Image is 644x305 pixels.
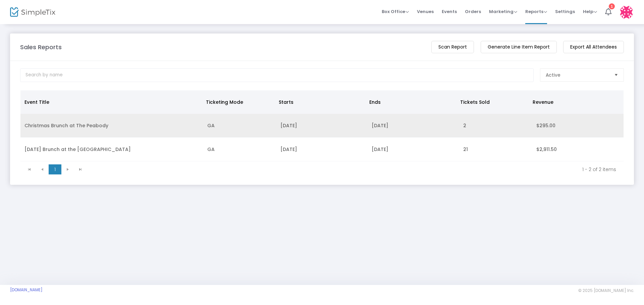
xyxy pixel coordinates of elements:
[533,99,553,105] span: Revenue
[417,3,434,20] span: Venues
[563,41,624,53] m-button: Export All Attendees
[465,3,481,20] span: Orders
[525,8,547,15] span: Reports
[203,138,276,161] td: GA
[368,114,459,138] td: [DATE]
[10,287,43,293] a: [DOMAIN_NAME]
[20,138,203,161] td: [DATE] Brunch at the [GEOGRAPHIC_DATA]
[276,138,368,161] td: [DATE]
[532,138,624,161] td: $2,911.50
[456,90,529,114] th: Tickets Sold
[20,43,62,52] m-panel-title: Sales Reports
[275,90,366,114] th: Starts
[611,69,621,81] button: Select
[609,3,615,9] div: 1
[489,8,517,15] span: Marketing
[532,114,624,138] td: $295.00
[583,8,597,15] span: Help
[20,90,624,161] div: Data table
[442,3,457,20] span: Events
[459,138,532,161] td: 21
[202,90,274,114] th: Ticketing Mode
[555,3,575,20] span: Settings
[49,164,61,174] span: Page 1
[459,114,532,138] td: 2
[20,90,202,114] th: Event Title
[276,114,368,138] td: [DATE]
[368,138,459,161] td: [DATE]
[20,68,534,82] input: Search by name
[481,41,557,53] m-button: Generate Line Item Report
[546,72,560,78] span: Active
[431,41,474,53] m-button: Scan Report
[20,114,203,138] td: Christmas Brunch at The Peabody
[578,288,634,293] span: © 2025 [DOMAIN_NAME] Inc.
[92,166,616,173] kendo-pager-info: 1 - 2 of 2 items
[203,114,276,138] td: GA
[382,8,409,15] span: Box Office
[365,90,456,114] th: Ends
